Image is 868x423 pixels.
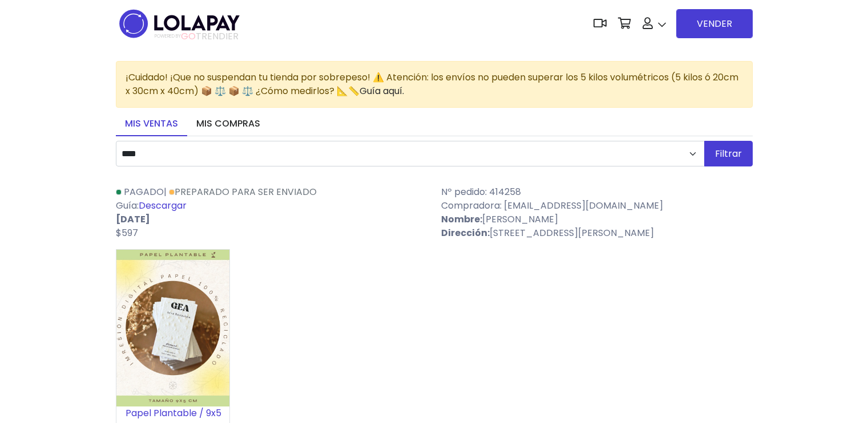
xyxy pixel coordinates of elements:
[441,213,482,226] strong: Nombre:
[116,112,187,136] a: Mis ventas
[155,31,239,42] span: TRENDIER
[181,30,196,43] span: GO
[116,6,243,42] img: logo
[676,9,753,38] a: VENDER
[139,199,187,212] a: Descargar
[360,84,404,97] a: Guía aquí.
[441,199,753,213] p: Compradora: [EMAIL_ADDRESS][DOMAIN_NAME]
[116,213,427,226] p: [DATE]
[441,213,753,226] p: [PERSON_NAME]
[441,226,490,239] strong: Dirección:
[704,141,753,166] button: Filtrar
[441,226,753,240] p: [STREET_ADDRESS][PERSON_NAME]
[109,185,434,240] div: | Guía:
[441,185,753,199] p: Nº pedido: 414258
[155,33,181,39] span: POWERED BY
[169,185,317,198] a: Preparado para ser enviado
[187,112,269,136] a: Mis compras
[116,250,229,406] img: small_1730362604574.jpeg
[126,71,738,97] span: ¡Cuidado! ¡Que no suspendan tu tienda por sobrepeso! ⚠️ Atención: los envíos no pueden superar lo...
[124,185,164,198] span: Pagado
[116,226,138,239] span: $597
